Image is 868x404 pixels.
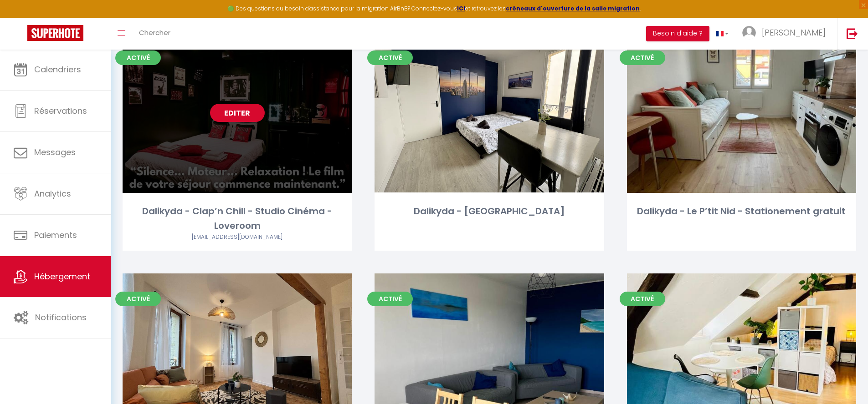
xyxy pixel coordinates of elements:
[367,292,413,306] span: Activé
[627,204,856,218] div: Dalikyda - Le P’tit Nid - Stationement gratuit
[34,105,87,116] span: Réservations
[34,146,76,158] span: Messages
[34,229,77,241] span: Paiements
[132,18,177,50] a: Chercher
[506,5,640,12] a: créneaux d'ouverture de la salle migration
[829,363,861,397] iframe: Chat
[210,104,265,122] a: Editer
[139,28,170,37] span: Chercher
[115,50,161,65] span: Activé
[620,292,665,306] span: Activé
[367,50,413,65] span: Activé
[34,188,71,199] span: Analytics
[847,28,858,39] img: logout
[620,50,665,65] span: Activé
[7,4,35,31] button: Ouvrir le widget de chat LiveChat
[762,27,826,38] span: [PERSON_NAME]
[123,233,352,242] div: Airbnb
[35,312,87,323] span: Notifications
[735,18,837,50] a: ... [PERSON_NAME]
[115,292,161,306] span: Activé
[457,5,465,12] a: ICI
[375,204,604,218] div: Dalikyda - [GEOGRAPHIC_DATA]
[27,25,83,41] img: Super Booking
[123,204,352,233] div: Dalikyda - Clap’n Chill - Studio Cinéma - Loveroom
[742,26,756,40] img: ...
[646,26,709,41] button: Besoin d'aide ?
[34,64,81,75] span: Calendriers
[34,271,90,282] span: Hébergement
